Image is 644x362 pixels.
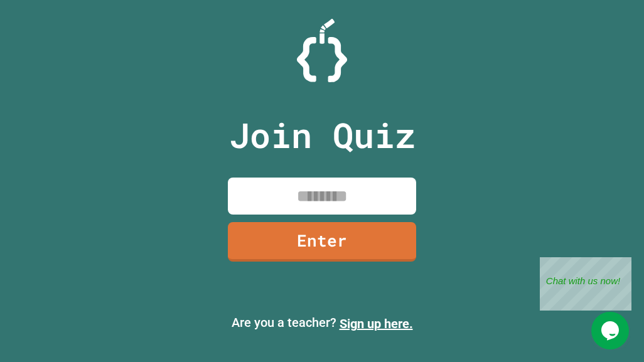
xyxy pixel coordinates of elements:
[297,19,347,82] img: Logo.svg
[229,109,416,161] p: Join Quiz
[340,316,413,331] a: Sign up here.
[591,312,631,349] iframe: chat widget
[540,257,631,311] iframe: chat widget
[228,222,416,262] a: Enter
[10,313,634,333] p: Are you a teacher?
